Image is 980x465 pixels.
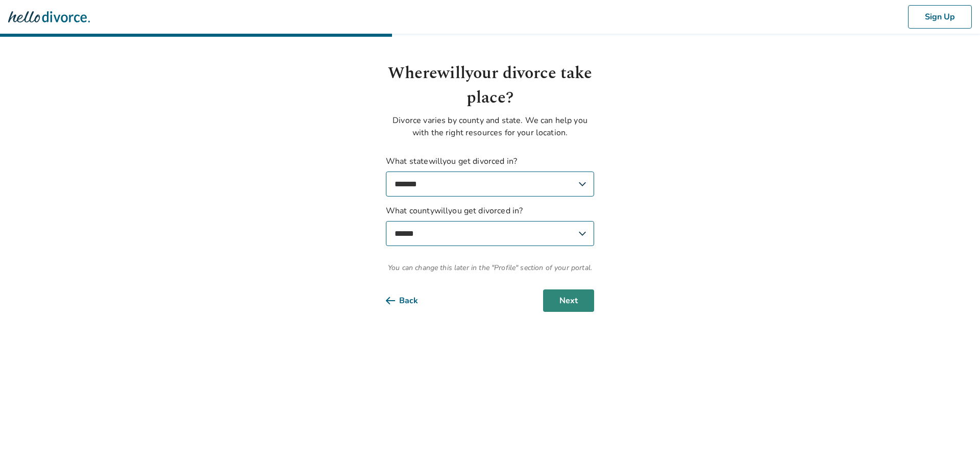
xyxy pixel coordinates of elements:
[386,61,594,110] h1: Where will your divorce take place?
[8,7,90,27] img: Hello Divorce Logo
[386,221,594,246] select: What countywillyou get divorced in?
[386,262,594,273] span: You can change this later in the "Profile" section of your portal.
[386,172,594,197] select: What statewillyou get divorced in?
[386,205,594,246] label: What county will you get divorced in?
[543,289,594,312] button: Next
[386,155,594,197] label: What state will you get divorced in?
[386,289,434,312] button: Back
[908,5,972,29] button: Sign Up
[929,416,980,465] iframe: Chat Widget
[386,114,594,139] p: Divorce varies by county and state. We can help you with the right resources for your location.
